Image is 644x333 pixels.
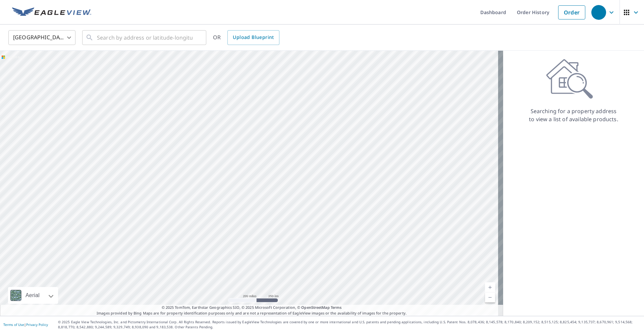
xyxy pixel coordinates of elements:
[233,33,274,42] span: Upload Blueprint
[23,287,42,304] div: Aerial
[97,28,193,47] input: Search by address or latitude-longitude
[58,320,641,330] p: © 2025 Eagle View Technologies, Inc. and Pictometry International Corp. All Rights Reserved. Repo...
[8,28,75,47] div: [GEOGRAPHIC_DATA]
[26,322,48,327] a: Privacy Policy
[529,107,619,123] p: Searching for a property address to view a list of available products.
[485,282,495,292] a: Current Level 5, Zoom In
[301,305,329,310] a: OpenStreetMap
[12,7,91,17] img: EV Logo
[213,30,279,45] div: OR
[485,292,495,302] a: Current Level 5, Zoom Out
[331,305,342,310] a: Terms
[8,287,58,304] div: Aerial
[227,30,279,45] a: Upload Blueprint
[3,323,48,327] p: |
[3,322,24,327] a: Terms of Use
[558,5,585,19] a: Order
[162,305,342,311] span: © 2025 TomTom, Earthstar Geographics SIO, © 2025 Microsoft Corporation, ©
